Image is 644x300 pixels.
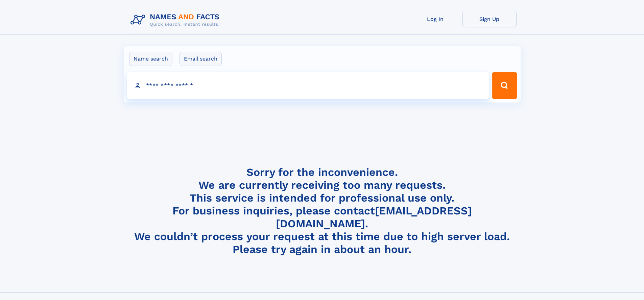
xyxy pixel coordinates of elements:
[276,204,472,230] a: [EMAIL_ADDRESS][DOMAIN_NAME]
[129,52,172,66] label: Name search
[127,72,489,99] input: search input
[492,72,517,99] button: Search Button
[128,166,517,256] h4: Sorry for the inconvenience. We are currently receiving too many requests. This service is intend...
[408,11,462,27] a: Log In
[180,52,222,66] label: Email search
[462,11,517,27] a: Sign Up
[128,11,225,29] img: Logo Names and Facts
